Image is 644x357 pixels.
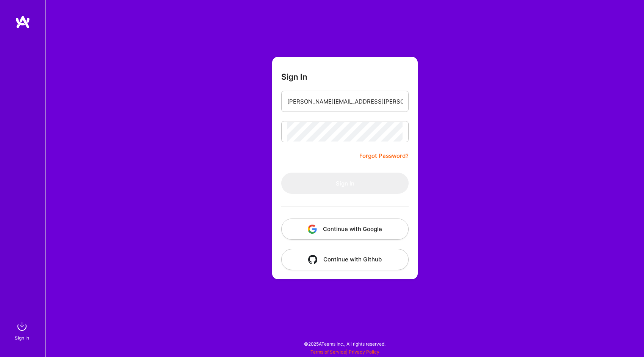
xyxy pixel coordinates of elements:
[16,319,30,342] a: sign inSign In
[281,173,409,194] button: Sign In
[14,319,30,334] img: sign in
[45,334,644,353] div: © 2025 ATeams Inc., All rights reserved.
[310,349,346,355] a: Terms of Service
[308,255,317,264] img: icon
[15,334,29,342] div: Sign In
[15,15,30,29] img: logo
[359,151,409,160] a: Forgot Password?
[281,72,307,82] h3: Sign In
[287,92,403,111] input: Email...
[281,249,409,270] button: Continue with Github
[281,219,409,240] button: Continue with Google
[349,349,379,355] a: Privacy Policy
[308,225,317,234] img: icon
[310,349,379,355] span: |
